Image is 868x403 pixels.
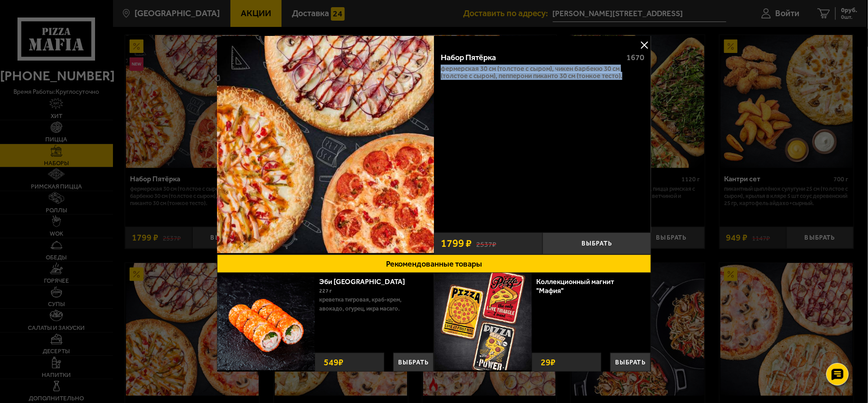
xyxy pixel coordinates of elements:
span: 1799 ₽ [441,238,472,249]
strong: 29 ₽ [538,353,558,371]
p: Фермерская 30 см (толстое с сыром), Чикен Барбекю 30 см (толстое с сыром), Пепперони Пиканто 30 с... [441,65,644,79]
a: Эби [GEOGRAPHIC_DATA] [319,277,414,286]
p: креветка тигровая, краб-крем, авокадо, огурец, икра масаго. [319,295,427,313]
a: Набор Пятёрка [217,36,434,254]
span: 1670 [626,53,644,62]
s: 2537 ₽ [476,239,496,248]
button: Выбрать [542,232,651,254]
img: Набор Пятёрка [217,36,434,253]
button: Рекомендованные товары [217,254,651,273]
span: 227 г [319,288,332,294]
button: Выбрать [393,353,434,372]
div: Набор Пятёрка [441,53,619,63]
strong: 549 ₽ [321,353,346,371]
button: Выбрать [610,353,651,372]
a: Коллекционный магнит "Мафия" [536,277,614,294]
